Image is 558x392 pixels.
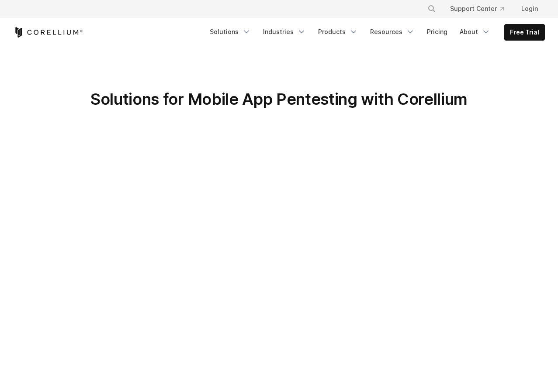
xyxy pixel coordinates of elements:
[422,24,453,40] a: Pricing
[14,27,83,38] a: Corellium Home
[204,24,256,40] a: Solutions
[417,1,545,17] div: Navigation Menu
[258,24,311,40] a: Industries
[313,24,363,40] a: Products
[90,89,468,109] span: Solutions for Mobile App Pentesting with Corellium
[514,1,545,17] a: Login
[454,24,496,40] a: About
[505,24,544,40] a: Free Trial
[365,24,420,40] a: Resources
[204,24,545,41] div: Navigation Menu
[424,1,440,17] button: Search
[443,1,511,17] a: Support Center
